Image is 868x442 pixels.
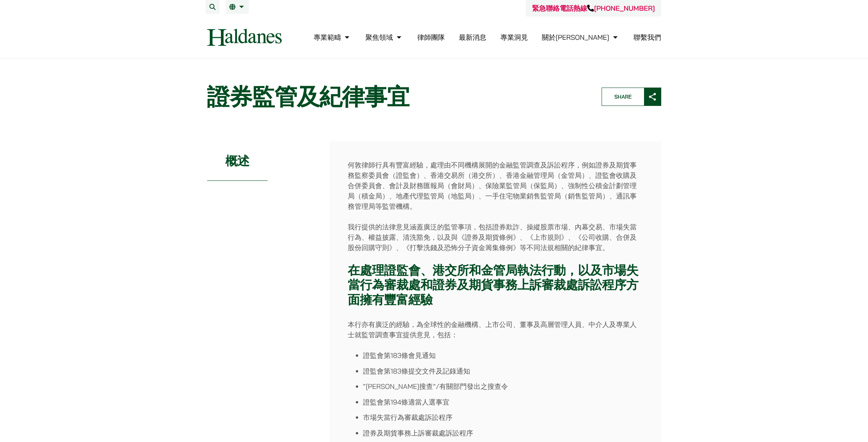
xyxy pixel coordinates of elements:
p: 何敦律師行具有豐富經驗，處理由不同機構展開的金融監管調查及訴訟程序，例如證券及期貨事務監察委員會（證監會）、香港交易所（港交所）、香港金融管理局（金管局）、證監會收購及合併委員會、會計及財務匯報... [348,160,643,211]
li: 證監會第194條適當人選事宜 [363,397,643,407]
a: 專業洞見 [500,33,528,42]
a: 聯繫我們 [634,33,661,42]
h2: 概述 [207,141,268,181]
a: 緊急聯絡電話熱線[PHONE_NUMBER] [532,4,655,13]
button: Share [602,88,661,106]
a: 繁 [229,4,246,10]
h1: 證券監管及紀律事宜 [207,83,589,110]
li: 市場失當行為審裁處訴訟程序 [363,412,643,422]
span: Share [602,88,644,106]
a: 關於何敦 [542,33,620,42]
li: 證監會第183條提交文件及記錄通知 [363,366,643,376]
a: 專業範疇 [313,33,351,42]
li: 證券及期貨事務上訴審裁處訴訟程序 [363,428,643,438]
a: 聚焦領域 [365,33,403,42]
strong: 在處理證監會、港交所和金管局執法行動，以及市場失當行為審裁處和證券及期貨事務上訴審裁處訴訟程序方面擁有豐富經驗 [348,262,638,308]
a: 最新消息 [459,33,486,42]
a: 律師團隊 [417,33,445,42]
li: 證監會第183條會見通知 [363,350,643,361]
li: “[PERSON_NAME]搜查”/有關部門發出之搜查令 [363,381,643,392]
p: 本行亦有廣泛的經驗，為全球性的金融機構、上市公司、董事及高層管理人員、中介人及專業人士就監管調查事宜提供意見，包括： [348,319,643,340]
img: Logo of Haldanes [207,29,282,46]
p: 我行提供的法律意見涵蓋廣泛的監管事項，包括證券欺詐、操縱股票市場、內幕交易、市場失當行為、權益披露、清洗豁免，以及與《證券及期貨條例》、《上市規則》、《公司收購、合併及股份回購守則》、《打擊洗錢... [348,222,643,253]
